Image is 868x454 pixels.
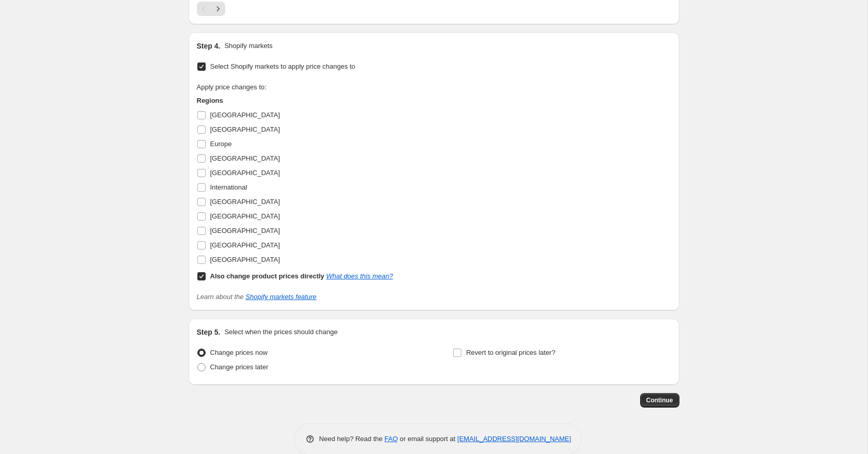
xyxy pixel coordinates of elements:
span: [GEOGRAPHIC_DATA] [210,212,280,220]
span: International [210,183,247,191]
p: Select when the prices should change [224,327,337,337]
a: What does this mean? [326,272,393,280]
span: Change prices later [210,363,269,371]
h3: Regions [197,96,393,106]
span: [GEOGRAPHIC_DATA] [210,198,280,206]
span: [GEOGRAPHIC_DATA] [210,111,280,119]
p: Shopify markets [224,41,272,51]
b: Also change product prices directly [210,272,324,280]
span: Apply price changes to: [197,83,267,91]
span: [GEOGRAPHIC_DATA] [210,154,280,162]
span: [GEOGRAPHIC_DATA] [210,126,280,133]
span: Revert to original prices later? [466,349,555,356]
span: [GEOGRAPHIC_DATA] [210,227,280,234]
span: [GEOGRAPHIC_DATA] [210,169,280,177]
span: or email support at [398,435,457,443]
a: [EMAIL_ADDRESS][DOMAIN_NAME] [457,435,571,443]
span: [GEOGRAPHIC_DATA] [210,241,280,249]
a: Shopify markets feature [245,293,316,301]
span: Need help? Read the [319,435,385,443]
span: Europe [210,140,232,148]
span: Continue [646,396,673,404]
button: Next [211,2,225,16]
span: [GEOGRAPHIC_DATA] [210,256,280,263]
span: Change prices now [210,349,268,356]
nav: Pagination [197,2,225,16]
button: Continue [640,393,679,408]
i: Learn about the [197,293,317,301]
span: Select Shopify markets to apply price changes to [210,62,355,70]
a: FAQ [384,435,398,443]
h2: Step 4. [197,41,221,51]
h2: Step 5. [197,327,221,337]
